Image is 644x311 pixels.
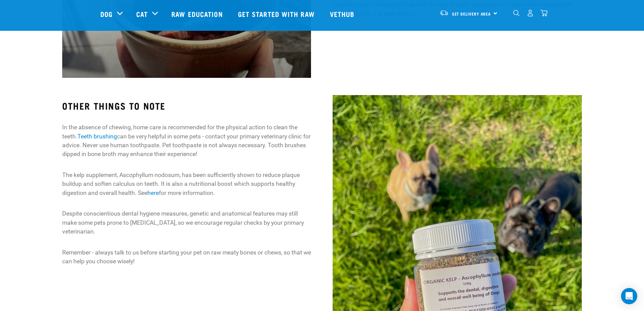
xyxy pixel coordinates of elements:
[439,10,449,16] img: van-moving.png
[62,248,311,266] p: Remember - always talk to us before starting your pet on raw meaty bones or chews, so that we can...
[513,10,520,16] img: home-icon-1@2x.png
[62,123,311,159] p: In the absence of chewing, home care is recommended for the physical action to clean the teeth. c...
[62,171,311,197] p: The kelp supplement, Ascophyllum nodosum, has been sufficiently shown to reduce plaque buildup an...
[527,9,534,17] img: user.png
[452,13,491,15] span: Set Delivery Area
[100,9,113,19] a: Dog
[165,0,231,27] a: Raw Education
[136,9,148,19] a: Cat
[541,9,548,17] img: home-icon@2x.png
[62,101,311,111] h3: OTHER THINGS TO NOTE
[323,0,363,27] a: Vethub
[231,0,323,27] a: Get started with Raw
[77,133,117,140] a: Teeth brushing
[621,288,637,304] div: Open Intercom Messenger
[62,209,311,236] p: Despite conscientious dental hygiene measures, genetic and anatomical features may still make som...
[147,190,159,196] a: here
